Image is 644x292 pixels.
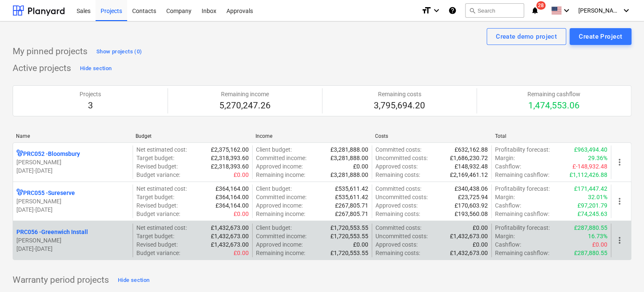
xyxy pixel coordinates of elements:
[256,232,306,240] p: Committed income :
[615,196,625,206] span: more_vert
[255,133,368,139] div: Income
[455,145,488,154] p: £632,162.88
[136,201,178,210] p: Revised budget :
[455,162,488,171] p: £148,932.48
[473,224,488,232] p: £0.00
[256,240,303,249] p: Approved income :
[465,3,524,18] button: Search
[450,249,488,257] p: £1,432,673.00
[375,249,420,257] p: Remaining costs :
[234,210,249,218] p: £0.00
[569,171,607,179] p: £1,112,426.88
[495,240,521,249] p: Cashflow :
[450,232,488,240] p: £1,432,673.00
[375,184,421,193] p: Committed costs :
[80,90,101,98] p: Projects
[473,240,488,249] p: £0.00
[353,240,368,249] p: £0.00
[448,5,457,16] i: Knowledge base
[562,5,572,16] i: keyboard_arrow_down
[256,184,292,193] p: Client budget :
[78,62,114,75] button: Hide section
[16,245,129,253] p: [DATE] - [DATE]
[375,133,488,139] div: Costs
[234,249,249,257] p: £0.00
[335,193,368,201] p: £535,611.42
[572,162,607,171] p: £-148,932.48
[330,224,368,232] p: £1,720,553.55
[23,150,80,158] p: PRC052 - Bloomsbury
[469,7,476,14] span: search
[487,28,566,45] button: Create demo project
[375,201,418,210] p: Approved costs :
[13,63,71,74] p: Active projects
[80,64,112,74] div: Hide section
[375,232,428,240] p: Uncommitted costs :
[531,5,539,16] i: notifications
[136,133,248,139] div: Budget
[16,158,129,166] p: [PERSON_NAME]
[256,145,292,154] p: Client budget :
[211,232,249,240] p: £1,432,673.00
[495,249,549,257] p: Remaining cashflow :
[496,31,557,42] div: Create demo project
[431,5,442,16] i: keyboard_arrow_down
[527,100,580,112] p: 1,474,553.06
[335,184,368,193] p: £535,611.42
[527,90,580,98] p: Remaining cashflow
[588,232,607,240] p: 16.73%
[375,210,420,218] p: Remaining costs :
[353,162,368,171] p: £0.00
[80,100,101,112] p: 3
[577,201,607,210] p: £97,201.79
[16,205,129,214] p: [DATE] - [DATE]
[495,201,521,210] p: Cashflow :
[16,166,129,175] p: [DATE] - [DATE]
[495,145,550,154] p: Profitability forecast :
[574,145,607,154] p: £963,494.40
[136,171,180,179] p: Budget variance :
[374,90,425,98] p: Remaining costs
[136,249,180,257] p: Budget variance :
[421,5,431,16] i: format_size
[330,145,368,154] p: £3,281,888.00
[574,184,607,193] p: £171,447.42
[375,193,428,201] p: Uncommitted costs :
[335,201,368,210] p: £267,805.71
[495,210,549,218] p: Remaining cashflow :
[136,154,174,162] p: Target budget :
[455,184,488,193] p: £340,438.06
[219,90,271,98] p: Remaining income
[578,7,620,14] span: [PERSON_NAME]
[495,232,515,240] p: Margin :
[16,150,129,175] div: PRC052 -Bloomsbury[PERSON_NAME][DATE]-[DATE]
[136,224,187,232] p: Net estimated cost :
[495,193,515,201] p: Margin :
[569,28,631,45] button: Create Project
[136,162,178,171] p: Revised budget :
[16,228,129,253] div: PRC056 -Greenwich Install[PERSON_NAME][DATE]-[DATE]
[16,228,88,236] p: PRC056 - Greenwich Install
[23,189,75,197] p: PRC055 - Sureserve
[375,224,421,232] p: Committed costs :
[256,224,292,232] p: Client budget :
[136,232,174,240] p: Target budget :
[579,31,622,42] div: Create Project
[588,154,607,162] p: 29.36%
[136,240,178,249] p: Revised budget :
[211,162,249,171] p: £2,318,393.60
[495,224,550,232] p: Profitability forecast :
[375,162,418,171] p: Approved costs :
[116,274,152,287] button: Hide section
[211,154,249,162] p: £2,318,393.60
[330,154,368,162] p: £3,281,888.00
[211,240,249,249] p: £1,432,673.00
[234,171,249,179] p: £0.00
[118,276,149,285] div: Hide section
[455,201,488,210] p: £170,603.92
[13,274,109,286] p: Warranty period projects
[136,193,174,201] p: Target budget :
[615,235,625,245] span: more_vert
[136,184,187,193] p: Net estimated cost :
[455,210,488,218] p: £193,560.08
